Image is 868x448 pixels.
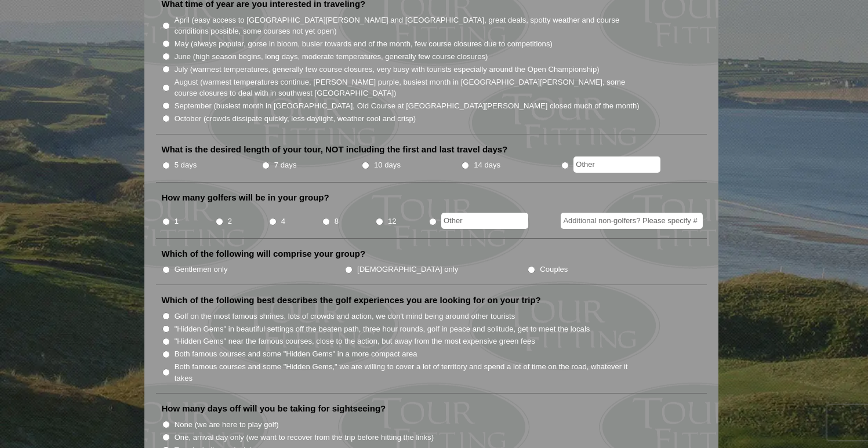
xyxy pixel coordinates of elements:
[374,159,401,171] label: 10 days
[175,432,434,443] label: One, arrival day only (we want to recover from the trip before hitting the links)
[175,100,640,112] label: September (busiest month in [GEOGRAPHIC_DATA], Old Course at [GEOGRAPHIC_DATA][PERSON_NAME] close...
[561,213,703,229] input: Additional non-golfers? Please specify #
[175,77,641,99] label: August (warmest temperatures continue, [PERSON_NAME] purple, busiest month in [GEOGRAPHIC_DATA][P...
[175,216,179,227] label: 1
[162,192,329,203] label: How many golfers will be in your group?
[357,264,458,275] label: [DEMOGRAPHIC_DATA] only
[274,159,297,171] label: 7 days
[162,248,366,260] label: Which of the following will comprise your group?
[175,419,279,431] label: None (we are here to play golf)
[175,38,553,50] label: May (always popular, gorse in bloom, busier towards end of the month, few course closures due to ...
[175,264,228,275] label: Gentlemen only
[228,216,232,227] label: 2
[175,311,515,322] label: Golf on the most famous shrines, lots of crowds and action, we don't mind being around other tour...
[162,403,386,414] label: How many days off will you be taking for sightseeing?
[335,216,339,227] label: 8
[175,336,535,347] label: "Hidden Gems" near the famous courses, close to the action, but away from the most expensive gree...
[162,144,508,155] label: What is the desired length of your tour, NOT including the first and last travel days?
[540,264,568,275] label: Couples
[175,348,417,360] label: Both famous courses and some "Hidden Gems" in a more compact area
[175,159,197,171] label: 5 days
[474,159,500,171] label: 14 days
[388,216,397,227] label: 12
[175,51,488,63] label: June (high season begins, long days, moderate temperatures, generally few course closures)
[175,113,416,125] label: October (crowds dissipate quickly, less daylight, weather cool and crisp)
[162,294,541,306] label: Which of the following best describes the golf experiences you are looking for on your trip?
[281,216,285,227] label: 4
[175,64,600,75] label: July (warmest temperatures, generally few course closures, very busy with tourists especially aro...
[573,156,660,173] input: Other
[441,213,528,229] input: Other
[175,14,641,37] label: April (easy access to [GEOGRAPHIC_DATA][PERSON_NAME] and [GEOGRAPHIC_DATA], great deals, spotty w...
[175,361,641,384] label: Both famous courses and some "Hidden Gems," we are willing to cover a lot of territory and spend ...
[175,323,590,335] label: "Hidden Gems" in beautiful settings off the beaten path, three hour rounds, golf in peace and sol...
